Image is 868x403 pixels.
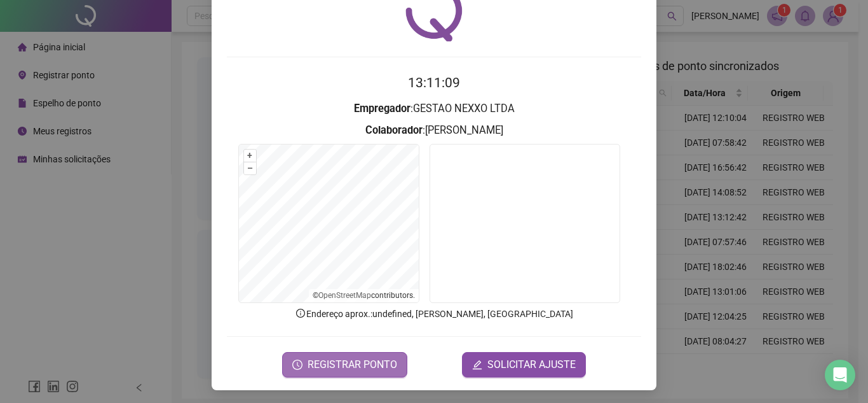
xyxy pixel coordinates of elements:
[227,307,641,321] p: Endereço aprox. : undefined, [PERSON_NAME], [GEOGRAPHIC_DATA]
[227,122,641,139] h3: : [PERSON_NAME]
[472,360,482,370] span: edit
[365,124,423,136] strong: Colaborador
[292,360,302,370] span: clock-circle
[313,291,415,300] li: © contributors.
[354,103,410,115] strong: Empregador
[462,352,586,378] button: editSOLICITAR AJUSTE
[295,308,306,319] span: info-circle
[318,291,371,300] a: OpenStreetMap
[487,357,576,372] span: SOLICITAR AJUSTE
[825,360,855,390] div: Open Intercom Messenger
[282,352,407,378] button: REGISTRAR PONTO
[408,75,460,90] time: 13:11:09
[227,101,641,117] h3: : GESTAO NEXXO LTDA
[308,357,397,372] span: REGISTRAR PONTO
[244,162,256,174] button: –
[244,150,256,162] button: +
